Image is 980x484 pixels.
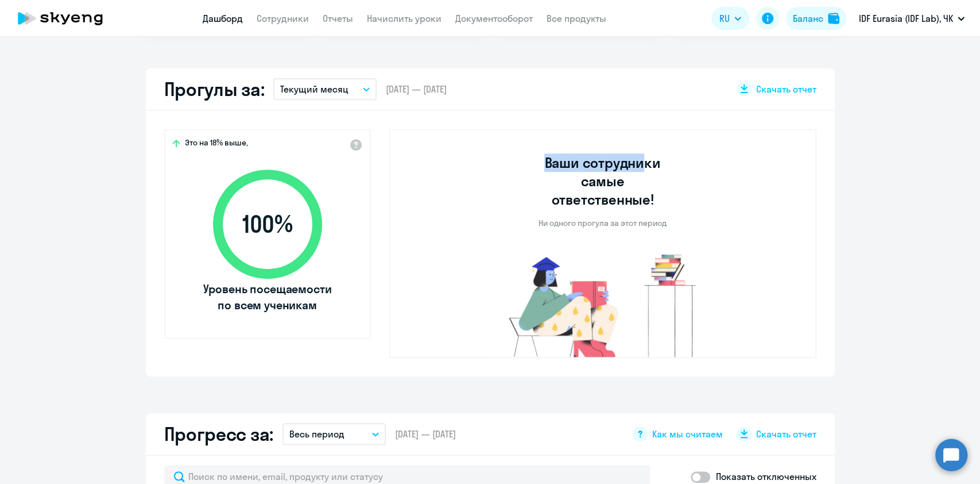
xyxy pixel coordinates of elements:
[455,13,533,24] a: Документооборот
[164,422,273,445] h2: Прогресс за:
[203,13,243,24] a: Дашборд
[386,83,447,95] span: [DATE] — [DATE]
[711,7,749,30] button: RU
[202,281,334,313] span: Уровень посещаемости по всем ученикам
[487,251,718,357] img: no-truants
[367,13,441,24] a: Начислить уроки
[539,218,667,228] p: Ни одного прогула за этот период
[756,83,816,95] span: Скачать отчет
[786,7,846,30] button: Балансbalance
[273,78,377,100] button: Текущий месяц
[828,13,839,24] img: balance
[756,428,816,440] span: Скачать отчет
[652,428,723,440] span: Как мы считаем
[280,82,348,96] p: Текущий месяц
[185,137,248,151] span: Это на 18% выше,
[282,423,386,445] button: Весь период
[395,428,456,440] span: [DATE] — [DATE]
[202,210,334,238] span: 100 %
[164,78,265,101] h2: Прогулы за:
[853,5,970,32] button: IDF Eurasia (IDF Lab), ЧК
[719,11,730,25] span: RU
[547,13,606,24] a: Все продукты
[323,13,353,24] a: Отчеты
[257,13,309,24] a: Сотрудники
[529,153,676,209] h3: Ваши сотрудники самые ответственные!
[289,427,344,441] p: Весь период
[859,11,953,25] p: IDF Eurasia (IDF Lab), ЧК
[793,11,823,25] div: Баланс
[716,470,816,483] p: Показать отключенных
